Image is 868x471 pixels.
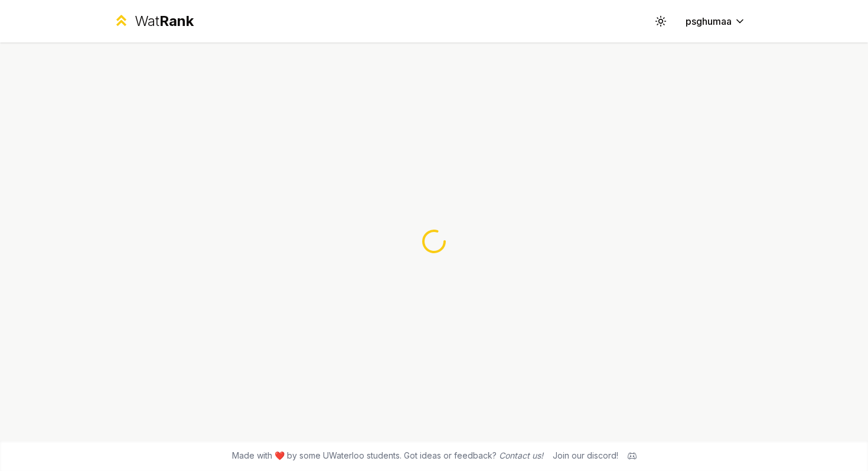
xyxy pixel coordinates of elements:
button: psghumaa [676,11,755,32]
span: Rank [159,12,194,30]
a: WatRank [113,12,194,31]
a: Contact us! [499,450,543,460]
div: Join our discord! [553,450,618,462]
span: psghumaa [686,14,732,28]
div: Wat [135,12,194,31]
span: Made with ❤️ by some UWaterloo students. Got ideas or feedback? [232,450,543,462]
